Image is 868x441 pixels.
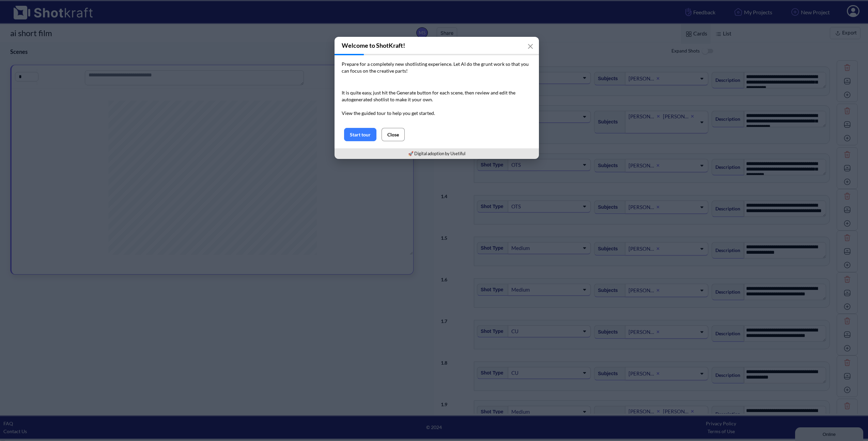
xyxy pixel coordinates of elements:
[342,61,452,67] span: Prepare for a completely new shotlisting experience.
[408,151,465,156] a: 🚀 Digital adoption by Usetiful
[344,128,376,141] button: Start tour
[335,37,539,54] h3: Welcome to ShotKraft!
[5,6,63,11] div: Online
[382,128,405,141] button: Close
[342,89,532,117] p: It is quite easy, just hit the Generate button for each scene, then review and edit the autogener...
